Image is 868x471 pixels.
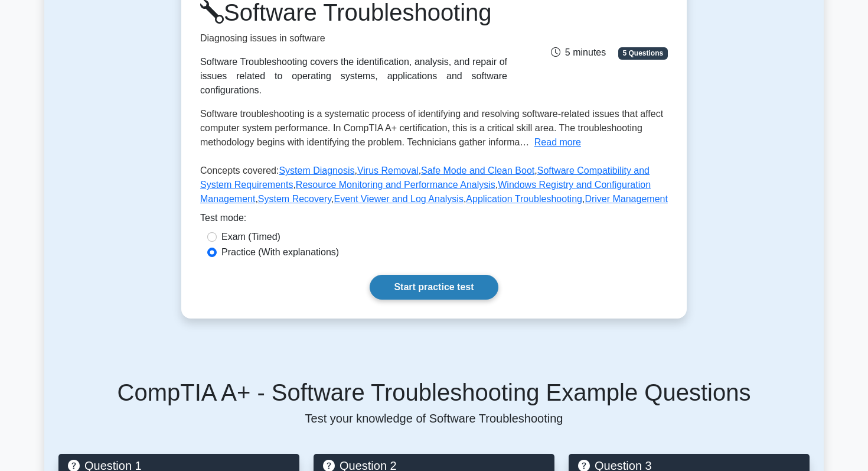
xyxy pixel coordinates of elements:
a: System Recovery [258,194,331,204]
button: Read more [534,135,581,150]
a: Start practice test [370,275,498,300]
label: Practice (With explanations) [221,245,339,259]
h5: CompTIA A+ - Software Troubleshooting Example Questions [58,378,810,407]
div: Software Troubleshooting covers the identification, analysis, and repair of issues related to ope... [200,55,507,98]
div: Test mode: [200,211,668,230]
a: Application Troubleshooting [466,194,582,204]
a: Event Viewer and Log Analysis [334,194,463,204]
span: 5 Questions [618,47,668,59]
a: Virus Removal [357,165,419,176]
a: Resource Monitoring and Performance Analysis [296,180,495,190]
p: Diagnosing issues in software [200,31,507,46]
p: Test your knowledge of Software Troubleshooting [58,411,810,425]
a: System Diagnosis [279,165,354,176]
a: Safe Mode and Clean Boot [421,165,534,176]
p: Concepts covered: , , , , , , , , , [200,164,668,211]
a: Driver Management [585,194,668,204]
label: Exam (Timed) [221,230,280,244]
span: Software troubleshooting is a systematic process of identifying and resolving software-related is... [200,109,663,147]
span: 5 minutes [551,47,606,57]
